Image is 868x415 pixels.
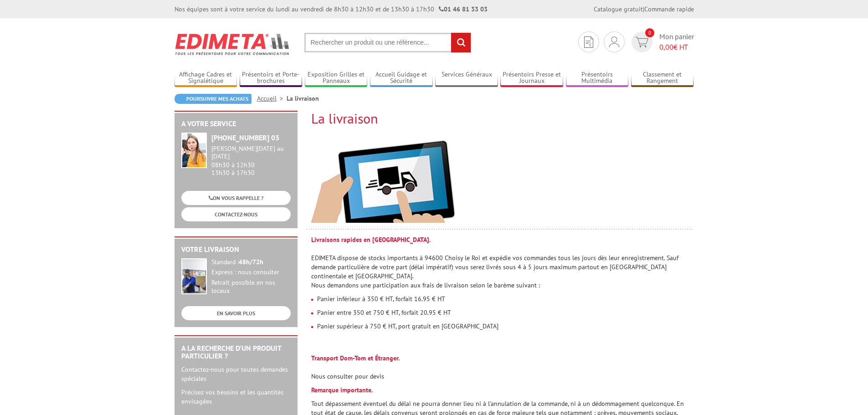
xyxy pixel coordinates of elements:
[305,71,368,86] a: Exposition Grilles et Panneaux
[311,139,456,223] img: livraison.jpg
[311,294,689,303] p: Panier inférieur à 350 € HT, forfait 16.95 € HT
[175,71,237,86] a: Affichage Cadres et Signalétique
[659,42,673,51] span: 0,00
[609,36,619,47] img: devis rapide
[211,145,291,160] div: [PERSON_NAME][DATE] au [DATE]
[645,28,654,37] span: 0
[500,71,563,86] a: Présentoirs Presse et Journaux
[644,5,694,13] a: Commande rapide
[181,120,291,128] h2: A votre service
[311,322,689,331] p: Panier supérieur à 750 € HT, port gratuit en [GEOGRAPHIC_DATA]
[594,5,643,13] a: Catalogue gratuit
[211,258,291,266] div: Standard :
[311,386,373,394] strong: Remarque importante.
[257,94,287,102] a: Accueil
[175,27,291,61] img: Edimeta
[181,306,291,320] a: EN SAVOIR PLUS
[181,246,291,254] h2: Votre livraison
[311,235,689,290] p: EDIMETA dispose de stocks importants à 94600 Choisy le Roi et expédie vos commandes tous les jour...
[435,71,498,86] a: Services Généraux
[181,133,207,168] img: widget-service.jpg
[175,5,488,14] div: Nos équipes sont à votre service du lundi au vendredi de 8h30 à 12h30 et de 13h30 à 17h30
[181,191,291,205] a: ON VOUS RAPPELLE ?
[240,71,303,86] a: Présentoirs et Porte-brochures
[304,33,471,52] input: Rechercher un produit ou une référence...
[211,133,279,142] strong: [PHONE_NUMBER] 03
[311,308,689,317] p: Panier entre 350 et 750 € HT, forfait 20.95 € HT
[311,354,689,381] p: Nous consulter pour devis
[311,312,317,315] img: puce_rouge.gif
[311,354,400,362] strong: Transport Dom-Tom et Étranger.
[287,94,319,103] li: La livraison
[211,279,291,295] div: Retrait possible en nos locaux
[181,207,291,221] a: CONTACTEZ-NOUS
[631,71,694,86] a: Classement et Rangement
[659,42,694,52] span: € HT
[584,36,593,48] img: devis rapide
[629,31,694,52] a: devis rapide 0 Mon panier 0,00€ HT
[566,71,629,86] a: Présentoirs Multimédia
[370,71,433,86] a: Accueil Guidage et Sécurité
[451,33,471,52] input: rechercher
[311,236,431,244] strong: Livraisons rapides en [GEOGRAPHIC_DATA].
[311,111,689,126] h2: La livraison
[311,325,317,329] img: puce_rouge.gif
[211,145,291,176] div: 08h30 à 12h30 13h30 à 17h30
[439,5,488,13] strong: 01 46 81 33 03
[181,344,291,360] h2: A la recherche d'un produit particulier ?
[175,94,252,104] a: Poursuivre mes achats
[181,365,291,383] p: Contactez-nous pour toutes demandes spéciales
[659,31,694,52] span: Mon panier
[181,388,291,406] p: Précisez vos besoins et les quantités envisagées
[594,5,694,14] div: |
[311,298,317,302] img: puce_rouge.gif
[181,258,207,294] img: widget-livraison.jpg
[211,268,291,277] div: Express : nous consulter
[635,37,648,47] img: devis rapide
[239,258,263,266] strong: 48h/72h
